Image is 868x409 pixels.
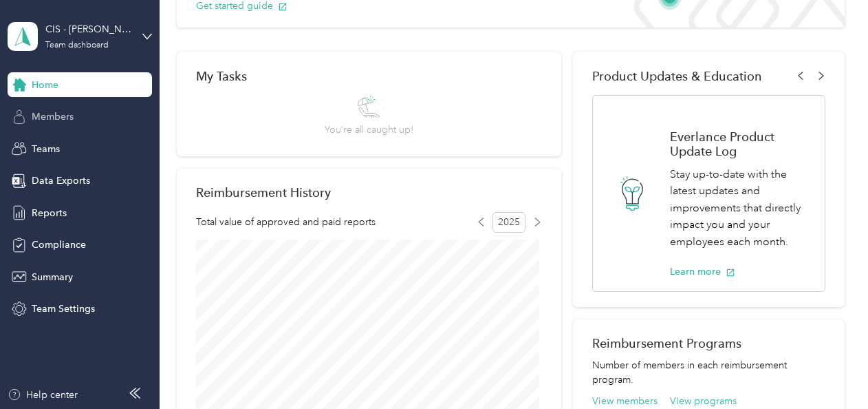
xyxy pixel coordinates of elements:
[45,41,109,50] div: Team dashboard
[670,166,810,251] p: Stay up-to-date with the latest updates and improvements that directly impact you and your employ...
[592,69,762,83] span: Product Updates & Education
[32,238,86,252] span: Compliance
[32,78,58,92] span: Home
[32,270,73,284] span: Summary
[45,22,131,36] div: CIS - [PERSON_NAME] Team
[592,336,825,350] h2: Reimbursement Programs
[592,358,825,387] p: Number of members in each reimbursement program.
[592,394,658,408] button: View members
[492,212,525,233] span: 2025
[670,129,810,158] h1: Everlance Product Update Log
[791,332,868,409] iframe: Everlance-gr Chat Button Frame
[32,109,74,124] span: Members
[325,123,413,137] span: You’re all caught up!
[32,174,90,188] span: Data Exports
[8,388,78,402] button: Help center
[32,142,60,156] span: Teams
[32,302,95,316] span: Team Settings
[670,264,735,279] button: Learn more
[196,215,376,229] span: Total value of approved and paid reports
[196,185,331,200] h2: Reimbursement History
[670,394,737,408] button: View programs
[196,69,542,83] div: My Tasks
[32,206,67,220] span: Reports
